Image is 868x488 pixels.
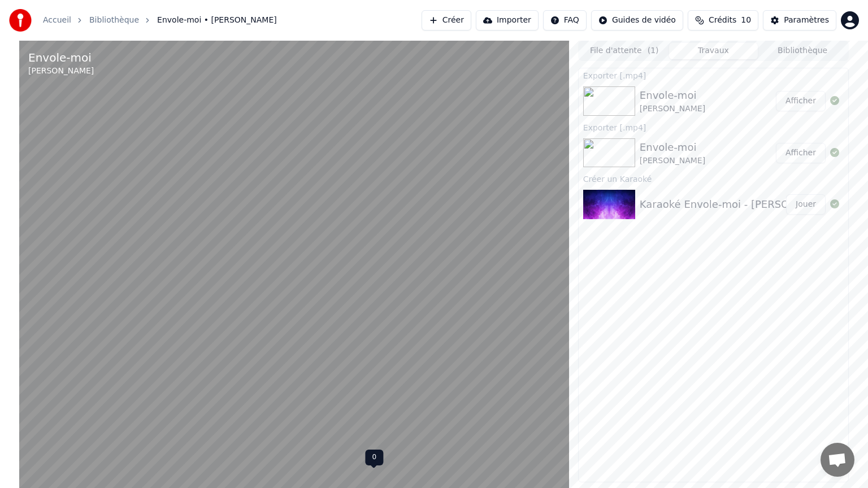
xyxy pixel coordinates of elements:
[476,10,539,30] button: Importer
[543,10,587,30] button: FAQ
[580,43,669,59] button: File d'attente
[9,9,32,32] img: youka
[422,10,471,30] button: Créer
[43,15,277,26] nav: breadcrumb
[591,10,683,30] button: Guides de vidéo
[709,15,736,26] span: Crédits
[579,68,848,82] div: Exporter [.mp4]
[776,143,826,163] button: Afficher
[28,66,94,77] div: [PERSON_NAME]
[640,155,705,167] div: [PERSON_NAME]
[640,140,705,155] div: Envole-moi
[648,45,659,56] span: ( 1 )
[776,91,826,111] button: Afficher
[763,10,836,30] button: Paramètres
[579,172,848,185] div: Créer un Karaoké
[688,10,758,30] button: Crédits10
[669,43,758,59] button: Travaux
[89,15,139,26] a: Bibliothèque
[28,50,94,66] div: Envole-moi
[579,120,848,134] div: Exporter [.mp4]
[640,103,705,115] div: [PERSON_NAME]
[43,15,71,26] a: Accueil
[784,15,829,26] div: Paramètres
[786,194,826,215] button: Jouer
[758,43,847,59] button: Bibliothèque
[365,450,383,465] div: 0
[640,197,844,212] div: Karaoké Envole-moi - [PERSON_NAME] _
[741,15,751,26] span: 10
[157,15,277,26] span: Envole-moi • [PERSON_NAME]
[640,88,705,103] div: Envole-moi
[821,443,854,477] a: Ouvrir le chat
